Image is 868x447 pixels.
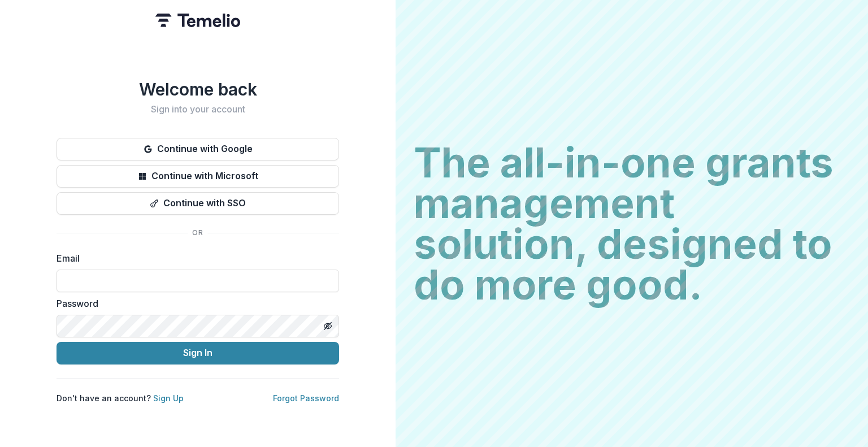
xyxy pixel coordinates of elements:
button: Continue with Microsoft [57,165,339,188]
p: Don't have an account? [57,392,184,404]
button: Toggle password visibility [319,317,337,335]
button: Sign In [57,342,339,364]
button: Continue with SSO [57,192,339,215]
h1: Welcome back [57,79,339,99]
a: Sign Up [153,393,184,403]
a: Forgot Password [273,393,339,403]
label: Email [57,251,332,265]
img: Temelio [155,14,240,27]
label: Password [57,297,332,310]
button: Continue with Google [57,138,339,160]
h2: Sign into your account [57,104,339,115]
